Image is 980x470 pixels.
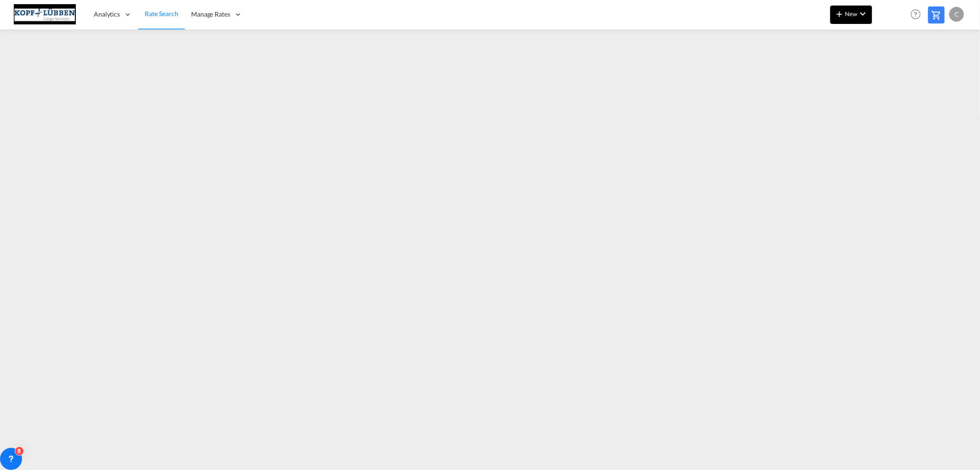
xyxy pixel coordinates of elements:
span: Analytics [94,10,120,19]
div: Help [908,6,928,23]
button: icon-plus 400-fgNewicon-chevron-down [830,6,872,24]
md-icon: icon-plus 400-fg [834,8,845,19]
div: C [949,7,964,22]
span: Rate Search [145,10,178,17]
span: New [834,10,868,17]
md-icon: icon-chevron-down [857,8,868,19]
span: Help [908,6,923,22]
img: 25cf3bb0aafc11ee9c4fdbd399af7748.JPG [14,4,76,25]
span: Manage Rates [191,10,230,19]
